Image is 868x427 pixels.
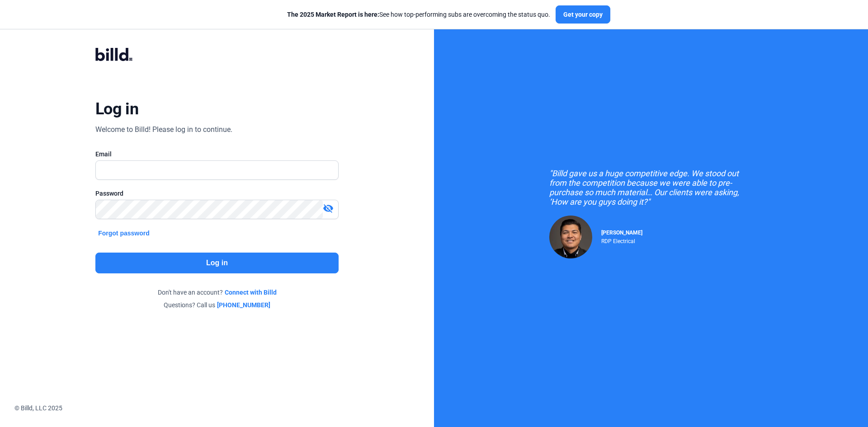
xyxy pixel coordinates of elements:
a: Connect with Billd [225,288,277,297]
div: Password [95,189,339,198]
button: Get your copy [556,5,610,23]
div: Welcome to Billd! Please log in to continue. [95,124,232,135]
img: Raul Pacheco [549,216,592,258]
button: Log in [95,253,339,273]
div: Email [95,150,339,159]
div: RDP Electrical [601,236,642,244]
div: See how top-performing subs are overcoming the status quo. [287,10,550,19]
span: [PERSON_NAME] [601,230,642,236]
div: Questions? Call us [95,300,339,310]
button: Forgot password [95,228,152,238]
a: [PHONE_NUMBER] [217,300,270,310]
span: The 2025 Market Report is here: [287,11,379,18]
div: Don't have an account? [95,288,339,297]
mat-icon: visibility_off [323,203,334,214]
div: "Billd gave us a huge competitive edge. We stood out from the competition because we were able to... [549,169,753,206]
div: Log in [95,99,138,119]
